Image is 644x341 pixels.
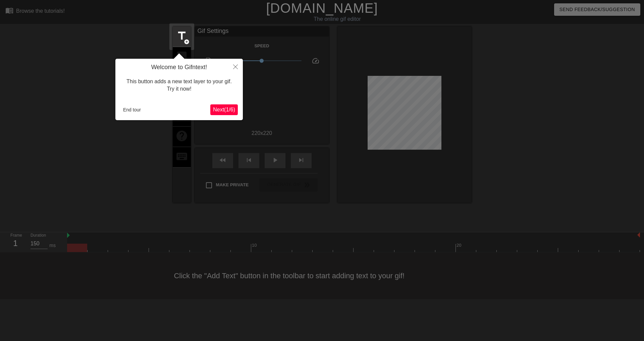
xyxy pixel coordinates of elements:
[120,105,144,115] button: End tour
[120,71,238,100] div: This button adds a new text layer to your gif. Try it now!
[213,107,235,112] span: Next ( 1 / 6 )
[120,64,238,71] h4: Welcome to Gifntext!
[228,59,243,74] button: Close
[210,104,238,115] button: Next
